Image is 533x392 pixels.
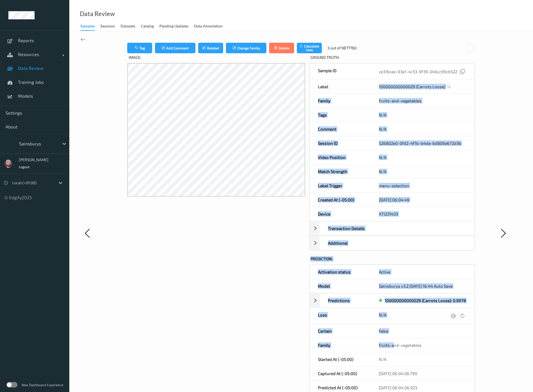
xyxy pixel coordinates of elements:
div: Datasets [121,23,135,30]
div: Samples [80,23,95,31]
div: Transaction Details [309,221,475,236]
div: Label [310,80,371,93]
div: N/A [371,108,474,122]
div: Certain [310,324,371,338]
a: Catalog [141,22,159,30]
div: Activation status [310,265,371,279]
div: Comment [310,122,371,136]
div: Loss [310,308,371,324]
div: N/A [371,150,474,164]
a: Pending Updates [159,22,194,30]
div: Created At (-05:00) [310,193,371,207]
button: Calculate Loss [297,43,322,53]
div: false [371,324,474,338]
div: [DATE] 06:04:06.799 [371,366,474,380]
button: Add Comment [155,43,195,53]
div: Model [310,279,371,293]
a: Sainsburys v3.2 [DATE] 16:44 Auto Save [379,284,453,289]
div: Active [379,269,466,275]
div: N/A [371,122,474,136]
div: fruits-and-vegetables [379,98,466,103]
div: Started At (-05:00) [310,352,371,366]
div: N/A [371,165,474,178]
div: N/A [379,312,466,320]
a: 100000000000029 (Carrots Loose) [379,84,445,89]
div: menu-selection [371,179,474,193]
button: Change family [226,43,266,53]
div: Session ID [310,136,371,150]
div: [DATE] 06:04:49 [371,193,474,207]
label: Image: [127,53,305,63]
div: Predictions100000000000029 (Carrots Loose): 0.9978 [309,293,475,308]
button: Tag [127,43,152,53]
div: Family [310,338,371,352]
a: Samples [80,22,100,31]
div: 3 out of 9877760 [327,45,356,51]
a: Sessions [100,22,121,30]
div: N/A [371,352,474,366]
a: XTI231433 [379,211,398,216]
div: Device [310,207,371,221]
div: fruits-and-vegetables [371,338,474,352]
div: Transaction Details [320,221,377,235]
div: Family [310,94,371,108]
div: Video Position [310,150,371,164]
label: Prediction: [309,255,475,264]
a: Data Annotation [194,22,228,30]
div: Captured At (-05:00) [310,366,371,380]
div: Tags [310,108,371,122]
a: Datasets [121,22,141,30]
div: Catalog [141,23,154,30]
div: Label Trigger [310,179,371,193]
div: Additional [309,236,475,250]
div: Data Review [80,11,115,17]
div: Sample ID [310,64,371,79]
div: Pending Updates [159,23,188,30]
button: Delete [269,43,294,53]
label: Ground Truth : [309,53,475,63]
div: Predictions [320,294,377,307]
div: Additional [320,236,377,250]
button: Relabel [198,43,223,53]
div: 100000000000029 (Carrots Loose): 0.9978 [385,298,466,303]
div: Data Annotation [194,23,223,30]
div: Match Strength [310,165,371,178]
a: 526802e0-0fd2-4f1b-b4da-6d809a672d3b [379,140,461,146]
div: Sessions [100,23,115,30]
div: ce316cee-93e1-4c53-9f39-046cc99cb522 [379,68,466,75]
